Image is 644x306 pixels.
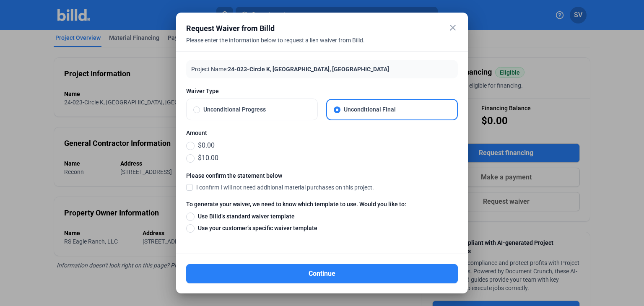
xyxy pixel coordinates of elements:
span: Waiver Type [186,87,458,95]
span: $0.00 [195,140,215,150]
span: Use your customer’s specific waiver template [195,224,317,232]
span: Project Name: [191,66,228,73]
mat-icon: close [448,23,458,33]
button: Continue [186,264,458,283]
label: To generate your waiver, we need to know which template to use. Would you like to: [186,200,458,212]
label: Amount [186,129,458,140]
span: 24-023-Circle K, [GEOGRAPHIC_DATA], [GEOGRAPHIC_DATA] [228,66,389,73]
div: Request Waiver from Billd [186,23,437,34]
span: Unconditional Progress [200,105,311,114]
span: $10.00 [195,153,218,163]
span: Unconditional Final [340,105,450,114]
span: Use Billd’s standard waiver template [195,212,295,220]
div: Please enter the information below to request a lien waiver from Billd. [186,36,437,54]
span: I confirm I will not need additional material purchases on this project. [196,183,374,192]
mat-label: Please confirm the statement below [186,171,374,180]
